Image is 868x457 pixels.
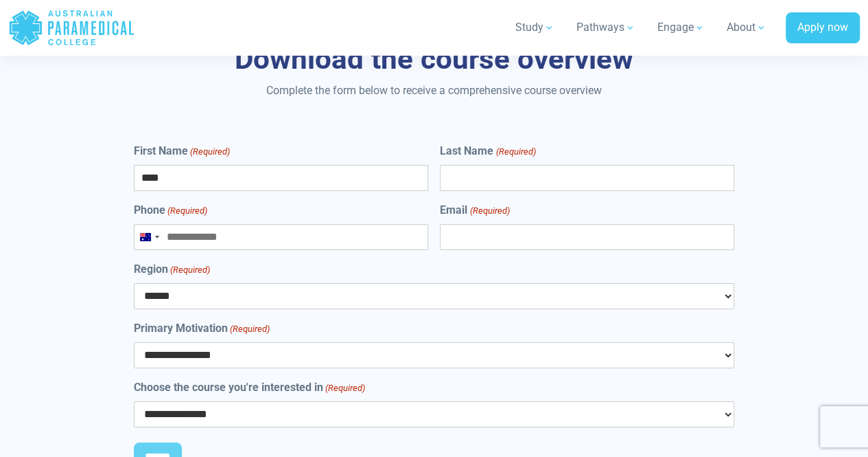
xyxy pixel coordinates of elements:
span: (Required) [229,322,270,336]
label: Phone [134,202,207,219]
span: (Required) [169,263,211,277]
a: Apply now [786,12,860,44]
label: Last Name [440,143,535,159]
label: Primary Motivation [134,320,270,337]
span: (Required) [469,204,510,218]
span: (Required) [167,204,208,218]
a: Australian Paramedical College [8,5,135,50]
span: (Required) [189,145,231,159]
a: About [718,8,775,47]
a: Pathways [568,8,644,47]
label: Email [440,202,509,219]
h3: Download the course overview [72,42,796,77]
a: Study [507,8,563,47]
label: First Name [134,143,230,159]
label: Region [134,261,210,278]
p: Complete the form below to receive a comprehensive course overview [72,82,796,99]
span: (Required) [495,145,536,159]
button: Selected country [134,225,163,249]
span: (Required) [325,381,366,395]
a: Engage [649,8,713,47]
